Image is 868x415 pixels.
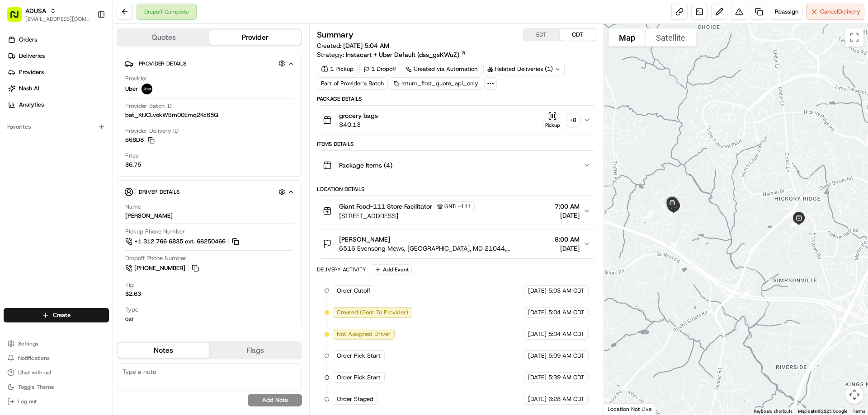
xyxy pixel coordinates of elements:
[359,63,400,75] div: 1 Dropoff
[317,229,595,258] button: [PERSON_NAME]6516 Evensong Mews, [GEOGRAPHIC_DATA], MD 21044, [GEOGRAPHIC_DATA]8:00 AM[DATE]
[4,81,113,96] a: Nash AI
[339,235,390,244] span: [PERSON_NAME]
[337,308,408,317] span: Created (Sent To Provider)
[18,369,51,376] span: Chat with us!
[775,8,798,16] span: Reassign
[337,287,370,295] span: Order Cutoff
[139,60,186,67] span: Provider Details
[548,352,585,360] span: 5:09 AM CDT
[402,63,481,75] a: Created via Automation
[390,77,482,90] div: return_first_quote_api_only
[337,352,381,360] span: Order Pick Start
[548,287,585,295] span: 5:03 AM CDT
[4,98,113,112] a: Analytics
[548,373,585,382] span: 5:39 AM CDT
[317,31,354,39] h3: Summary
[134,238,226,246] span: +1 312 766 6835 ext. 66250466
[542,121,563,129] div: Pickup
[339,120,378,129] span: $40.13
[609,28,646,47] button: Show street map
[25,6,46,15] button: ADUSA
[4,49,113,63] a: Deliveries
[317,63,358,75] div: 1 Pickup
[528,308,547,317] span: [DATE]
[4,33,113,47] a: Orders
[787,213,804,230] div: 8
[528,395,547,403] span: [DATE]
[317,41,389,50] span: Created:
[744,241,761,258] div: 13
[4,337,109,350] button: Settings
[798,409,847,414] span: Map data ©2025 Google
[4,120,109,134] div: Favorites
[337,373,381,382] span: Order Pick Start
[125,203,141,211] span: Name
[19,68,44,76] span: Providers
[664,204,681,221] div: 16
[524,29,560,41] button: EDT
[125,75,147,83] span: Provider
[125,263,200,273] button: [PHONE_NUMBER]
[560,29,596,41] button: CDT
[125,281,134,289] span: Tip
[604,403,656,415] div: Location Not Live
[124,184,294,199] button: Driver Details
[343,42,389,50] span: [DATE] 5:04 AM
[528,373,547,382] span: [DATE]
[125,228,185,236] span: Pickup Phone Number
[339,161,392,170] span: Package Items ( 4 )
[209,30,301,45] button: Provider
[339,244,551,253] span: 6516 Evensong Mews, [GEOGRAPHIC_DATA], MD 21044, [GEOGRAPHIC_DATA]
[125,290,141,298] div: $2.63
[18,383,54,391] span: Toggle Theme
[792,206,809,224] div: 12
[4,381,109,393] button: Toggle Theme
[25,15,90,23] button: [EMAIL_ADDRESS][DOMAIN_NAME]
[337,395,373,403] span: Order Staged
[125,85,138,93] span: Uber
[209,343,301,358] button: Flags
[317,106,595,135] button: grocery bags$40.13Pickup+8
[339,211,475,220] span: [STREET_ADDRESS]
[528,330,547,338] span: [DATE]
[555,235,580,244] span: 8:00 AM
[317,196,595,226] button: Giant Food-111 Store FacilitatorGNTL-111[STREET_ADDRESS]7:00 AM[DATE]
[754,408,793,415] button: Keyboard shortcuts
[53,311,71,319] span: Create
[548,308,585,317] span: 5:04 AM CDT
[372,264,412,275] button: Add Event
[339,202,432,211] span: Giant Food-111 Store Facilitator
[4,352,109,364] button: Notifications
[118,30,209,45] button: Quotes
[548,330,585,338] span: 5:04 AM CDT
[346,50,466,59] a: Instacart + Uber Default (dss_gsKWuZ)
[339,111,378,120] span: grocery bags
[317,266,366,273] div: Delivery Activity
[18,354,50,362] span: Notifications
[18,340,38,347] span: Settings
[646,28,696,47] button: Show satellite imagery
[641,205,658,223] div: 15
[4,366,109,379] button: Chat with us!
[555,202,580,211] span: 7:00 AM
[125,237,241,247] a: +1 312 766 6835 ext. 66250466
[845,28,863,47] button: Toggle fullscreen view
[4,4,94,25] button: ADUSA[EMAIL_ADDRESS][DOMAIN_NAME]
[125,254,186,262] span: Dropoff Phone Number
[606,403,636,415] a: Open this area in Google Maps (opens a new window)
[125,212,173,220] div: [PERSON_NAME]
[4,308,109,322] button: Create
[125,306,138,314] span: Type
[139,188,179,196] span: Driver Details
[134,264,185,272] span: [PHONE_NUMBER]
[542,112,580,129] button: Pickup+8
[4,65,113,79] a: Providers
[665,236,682,253] div: 14
[317,50,466,59] div: Strategy:
[346,50,459,59] span: Instacart + Uber Default (dss_gsKWuZ)
[555,211,580,220] span: [DATE]
[781,205,798,222] div: 7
